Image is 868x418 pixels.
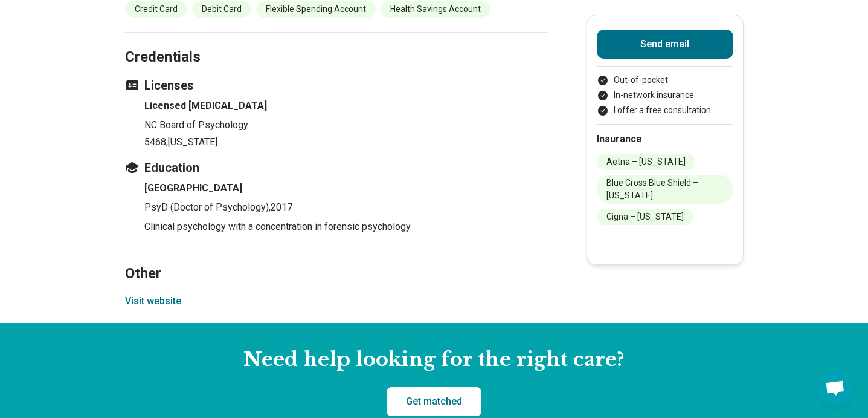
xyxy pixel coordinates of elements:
h4: [GEOGRAPHIC_DATA] [144,181,548,195]
li: Aetna – [US_STATE] [597,154,695,170]
li: Debit Card [192,1,251,18]
li: In-network insurance [597,89,733,102]
li: Flexible Spending Account [256,1,376,18]
p: 5468 [144,135,548,149]
p: PsyD (Doctor of Psychology) , 2017 [144,200,548,215]
button: Visit website [125,294,181,309]
a: Get matched [387,387,481,416]
li: Blue Cross Blue Shield – [US_STATE] [597,175,733,204]
li: Credit Card [125,1,187,18]
h4: Licensed [MEDICAL_DATA] [144,99,548,113]
li: Out-of-pocket [597,74,733,87]
p: Clinical psychology with a concentration in forensic psychology [144,220,548,234]
li: Cigna – [US_STATE] [597,209,693,225]
li: Health Savings Account [381,1,490,18]
p: NC Board of Psychology [144,118,548,132]
button: Send email [597,30,733,59]
h2: Credentials [125,18,548,68]
h3: Licenses [125,77,548,94]
ul: Payment options [597,74,733,117]
h2: Insurance [597,132,733,146]
h3: Education [125,159,548,176]
span: , [US_STATE] [166,136,217,148]
div: Open chat [817,370,854,406]
h2: Need help looking for the right care? [10,347,858,373]
h2: Other [125,235,548,284]
li: I offer a free consultation [597,104,733,117]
